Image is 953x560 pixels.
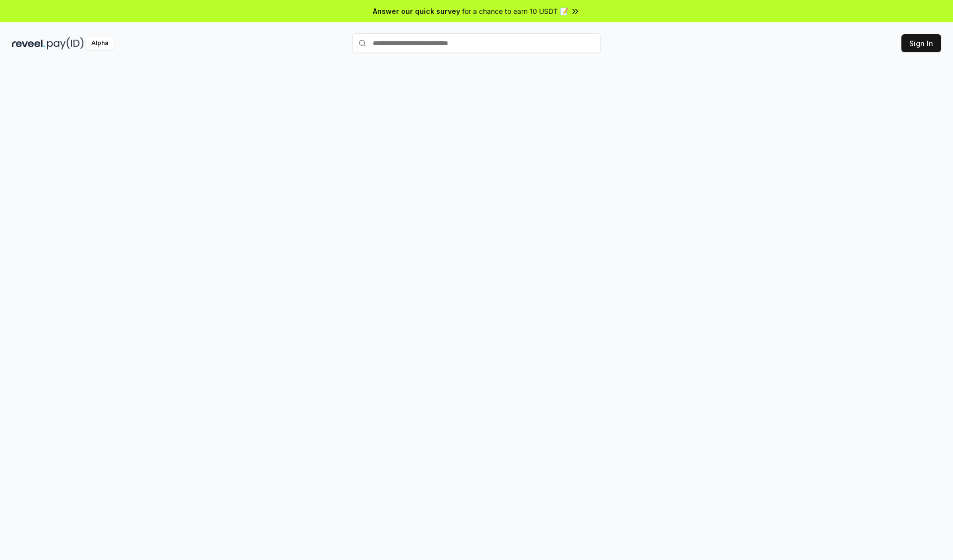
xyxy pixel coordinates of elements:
span: for a chance to earn 10 USDT 📝 [462,6,568,16]
div: Alpha [86,37,114,50]
button: Sign In [901,34,941,52]
img: reveel_dark [12,37,45,50]
img: pay_id [47,37,84,50]
span: Answer our quick survey [373,6,460,16]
